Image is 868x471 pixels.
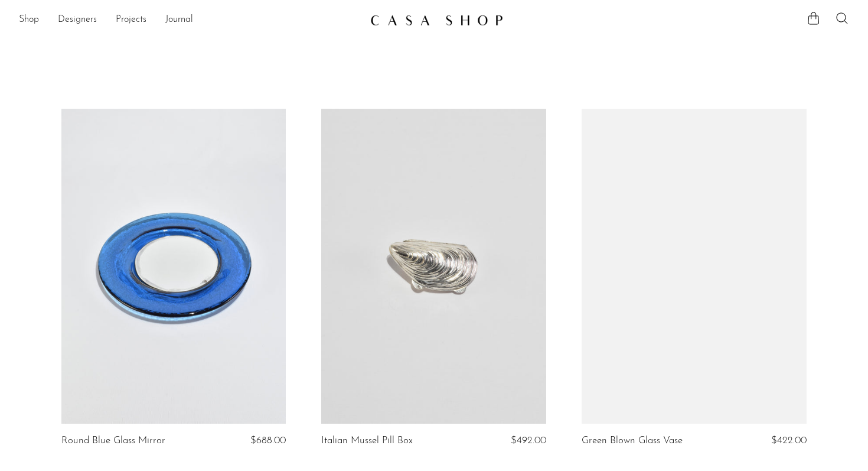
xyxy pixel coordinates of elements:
a: Shop [19,12,39,28]
a: Green Blown Glass Vase [582,436,683,446]
a: Italian Mussel Pill Box [321,436,413,446]
a: Projects [116,12,146,28]
span: $688.00 [250,436,286,446]
span: $492.00 [511,436,546,446]
a: Designers [58,12,97,28]
span: $422.00 [771,436,807,446]
a: Round Blue Glass Mirror [61,436,165,446]
ul: NEW HEADER MENU [19,10,361,30]
a: Journal [165,12,193,28]
nav: Desktop navigation [19,10,361,30]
